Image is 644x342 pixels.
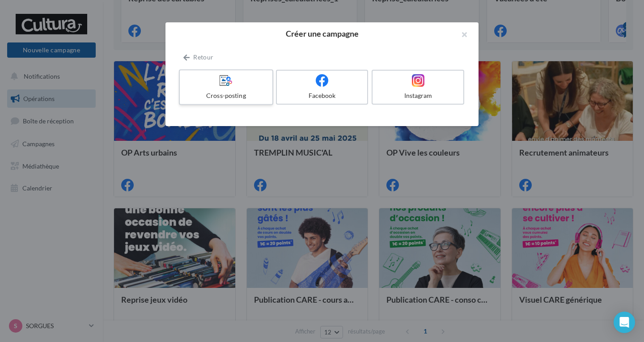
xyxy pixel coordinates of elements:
[180,30,464,38] h2: Créer une campagne
[376,91,460,100] div: Instagram
[280,91,364,100] div: Facebook
[183,91,268,100] div: Cross-posting
[180,52,217,63] button: Retour
[614,312,635,333] div: Open Intercom Messenger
